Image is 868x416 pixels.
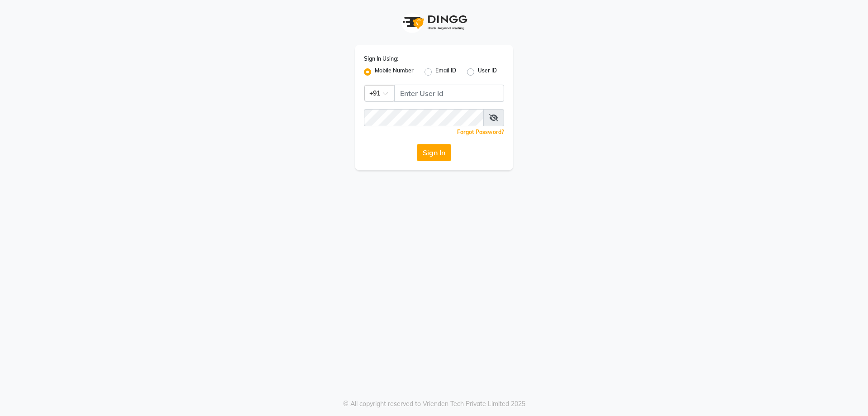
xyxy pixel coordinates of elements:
img: logo1.svg [398,9,470,36]
label: Mobile Number [375,67,414,77]
button: Sign In [417,144,451,161]
a: Forgot Password? [457,129,504,135]
input: Username [364,109,484,126]
input: Username [394,85,504,102]
label: Email ID [435,67,456,77]
label: Sign In Using: [364,55,398,63]
label: User ID [478,67,497,77]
